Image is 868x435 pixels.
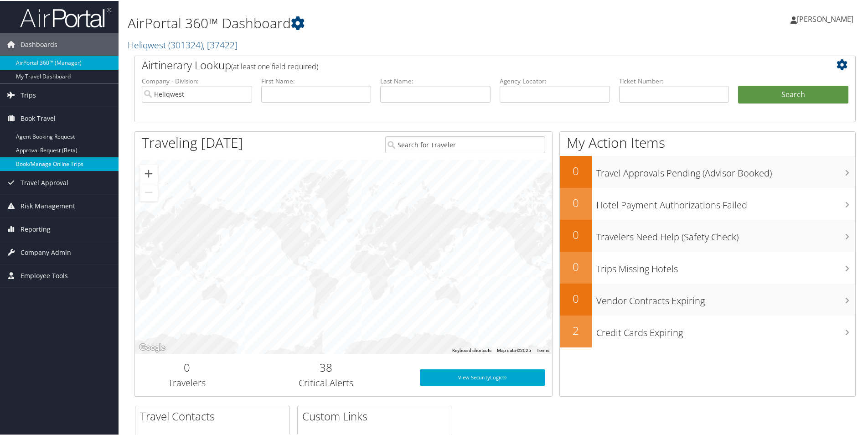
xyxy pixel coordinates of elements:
[596,321,855,338] h3: Credit Cards Expiring
[560,155,855,187] a: 0Travel Approvals Pending (Advisor Booked)
[790,5,863,32] a: [PERSON_NAME]
[128,13,618,32] h1: AirPortal 360™ Dashboard
[560,251,855,283] a: 0Trips Missing Hotels
[20,6,111,27] img: airportal-logo.png
[497,347,531,352] span: Map data ©2025
[560,219,855,251] a: 0Travelers Need Help (Safety Check)
[21,32,57,55] span: Dashboards
[137,341,167,353] img: Google
[140,408,289,423] h2: Travel Contacts
[21,194,75,217] span: Risk Management
[203,38,238,50] span: , [ 37422 ]
[139,182,158,201] button: Zoom out
[246,376,406,388] h3: Critical Alerts
[246,359,406,374] h2: 38
[21,106,56,129] span: Book Travel
[380,76,491,85] label: Last Name:
[560,226,592,242] h2: 0
[168,38,203,50] span: ( 301324 )
[560,132,855,151] h1: My Action Items
[452,347,491,353] button: Keyboard shortcuts
[596,257,855,274] h3: Trips Missing Hotels
[142,132,243,151] h1: Traveling [DATE]
[302,408,452,423] h2: Custom Links
[560,194,592,210] h2: 0
[21,171,68,193] span: Travel Approval
[420,368,545,385] a: View SecurityLogic®
[596,225,855,243] h3: Travelers Need Help (Safety Check)
[500,76,610,85] label: Agency Locator:
[560,315,855,347] a: 2Credit Cards Expiring
[560,283,855,315] a: 0Vendor Contracts Expiring
[261,76,372,85] label: First Name:
[142,76,252,85] label: Company - Division:
[537,347,549,352] a: Terms (opens in new tab)
[142,57,788,72] h2: Airtinerary Lookup
[596,161,855,179] h3: Travel Approvals Pending (Advisor Booked)
[142,376,232,388] h3: Travelers
[596,193,855,211] h3: Hotel Payment Authorizations Failed
[797,13,853,23] span: [PERSON_NAME]
[21,264,68,286] span: Employee Tools
[128,38,238,50] a: Heliqwest
[139,164,158,182] button: Zoom in
[385,135,545,152] input: Search for Traveler
[137,341,167,353] a: Open this area in Google Maps (opens a new window)
[560,258,592,274] h2: 0
[560,187,855,219] a: 0Hotel Payment Authorizations Failed
[596,289,855,306] h3: Vendor Contracts Expiring
[619,76,729,85] label: Ticket Number:
[21,217,51,240] span: Reporting
[21,240,71,263] span: Company Admin
[738,85,848,103] button: Search
[560,290,592,306] h2: 0
[560,322,592,337] h2: 2
[231,61,318,71] span: (at least one field required)
[21,83,36,106] span: Trips
[142,359,232,374] h2: 0
[560,162,592,178] h2: 0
